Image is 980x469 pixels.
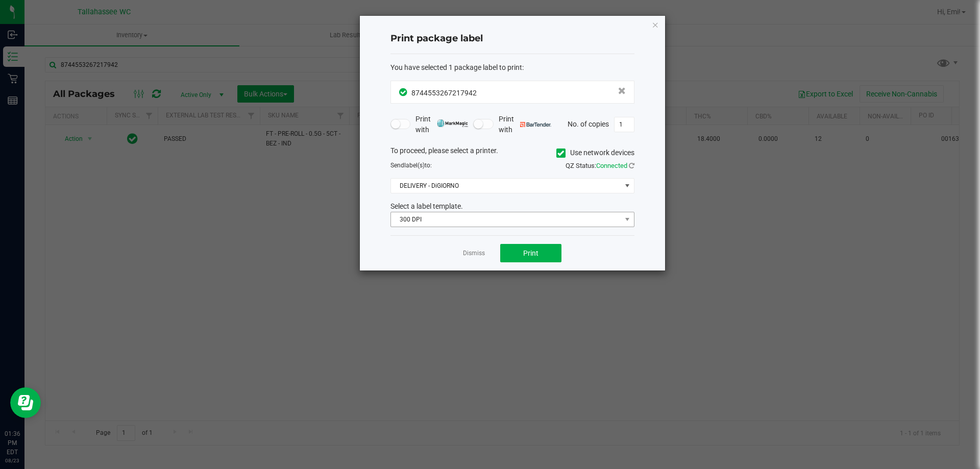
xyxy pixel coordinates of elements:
[404,162,425,169] span: label(s)
[390,62,634,73] div: :
[390,162,432,169] span: Send to:
[10,387,41,418] iframe: Resource center
[463,249,485,258] a: Dismiss
[383,201,642,212] div: Select a label template.
[390,32,634,45] h4: Print package label
[523,249,538,257] span: Print
[399,87,409,97] span: In Sync
[391,179,621,193] span: DELIVERY - DiGIORNO
[383,145,642,161] div: To proceed, please select a printer.
[596,162,627,169] span: Connected
[520,122,551,127] img: bartender.png
[500,244,561,262] button: Print
[390,63,522,71] span: You have selected 1 package label to print
[556,147,634,158] label: Use network devices
[566,162,634,169] span: QZ Status:
[391,212,621,227] span: 300 DPI
[411,89,477,97] span: 8744553267217942
[499,114,551,135] span: Print with
[568,119,609,128] span: No. of copies
[437,119,468,127] img: mark_magic_cybra.png
[415,114,468,135] span: Print with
